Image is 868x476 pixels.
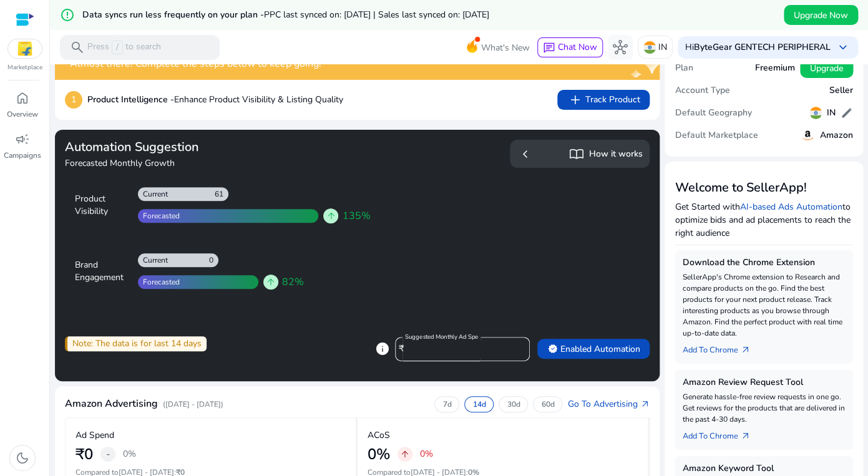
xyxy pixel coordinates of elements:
span: arrow_outward [640,399,650,409]
img: in.svg [643,41,656,54]
b: ByteGear GENTECH PERIPHERAL [694,41,831,53]
div: Note: The data is for last 14 days [65,336,207,351]
p: Get Started with to optimize bids and ad placements to reach the right audience [675,200,853,240]
span: verified [547,344,557,354]
span: info [375,341,390,356]
span: keyboard_arrow_down [836,40,851,55]
span: add [567,92,582,107]
span: - [106,447,110,462]
span: PPC last synced on: [DATE] | Sales last synced on: [DATE] [264,9,489,21]
span: What's New [481,37,530,59]
a: AI-based Ads Automation [739,201,842,213]
h3: Automation Suggestion [65,140,353,155]
p: 14d [472,399,485,409]
span: arrow_outward [740,431,750,441]
a: Add To Chrome [682,339,760,356]
span: dark_mode [15,450,30,465]
span: Enabled Automation [547,342,640,356]
b: Product Intelligence - [87,94,174,105]
h5: IN [827,108,836,119]
span: Chat Now [558,41,597,53]
p: Ad Spend [76,429,114,442]
h5: Download the Chrome Extension [682,258,846,268]
h5: Amazon [820,130,853,141]
button: chatChat Now [537,37,603,57]
h5: Plan [675,63,693,74]
h4: Forecasted Monthly Growth [65,157,353,170]
span: chevron_left [517,147,532,162]
span: chat [543,42,555,54]
span: home [15,90,30,105]
mat-icon: error_outline [60,7,75,22]
p: 0% [123,450,136,459]
p: 1 [65,91,82,109]
h3: Welcome to SellerApp! [675,180,853,195]
a: Go To Advertisingarrow_outward [567,397,650,410]
h5: Default Geography [675,108,751,119]
p: 0% [420,450,433,459]
h2: 0% [368,445,390,464]
span: Track Product [567,92,640,107]
img: flipkart.svg [8,39,42,58]
p: SellerApp's Chrome extension to Research and compare products on the go. Find the best products f... [682,271,846,339]
button: Upgrade [800,58,853,78]
a: Add To Chrome [682,425,760,442]
h5: Account Type [675,85,729,96]
span: arrow_upward [266,277,276,287]
span: arrow_outward [740,345,750,355]
p: Enhance Product Visibility & Listing Quality [87,93,343,106]
button: addTrack Product [557,90,650,110]
h2: ₹0 [76,445,93,464]
p: Press to search [87,41,161,54]
h5: Data syncs run less frequently on your plan - [82,10,489,21]
span: hub [613,40,628,55]
div: Forecasted [138,277,180,287]
div: Current [138,189,168,199]
span: campaign [15,132,30,147]
span: Upgrade [810,62,843,75]
div: Brand Engagement [75,259,130,284]
p: IN [658,36,667,58]
h5: Freemium [755,63,795,74]
p: Marketplace [7,63,42,72]
h5: How it works [588,149,642,160]
span: ₹ [399,342,404,354]
span: edit [841,107,853,119]
p: Overview [7,109,38,120]
img: amazon.svg [800,128,815,143]
h5: Amazon Keyword Tool [682,464,846,474]
p: Hi [685,43,831,52]
div: Product Visibility [75,193,130,218]
p: ([DATE] - [DATE]) [163,399,223,410]
p: Campaigns [4,150,41,161]
div: 0 [209,255,218,265]
span: 135% [342,208,370,223]
div: 61 [215,189,228,199]
p: 60d [541,399,554,409]
span: search [70,40,85,55]
span: arrow_upward [400,449,410,459]
button: hub [608,35,633,60]
button: Upgrade Now [784,5,858,25]
h5: Seller [829,85,853,96]
h5: Default Marketplace [675,130,758,141]
span: import_contacts [568,147,583,162]
mat-label: Suggested Monthly Ad Spend [405,333,485,341]
h5: Amazon Review Request Tool [682,377,846,388]
span: / [112,41,123,54]
span: Upgrade Now [794,9,848,22]
h4: Almost there! Complete the steps below to keep going! [70,58,324,70]
p: ACoS [368,429,390,442]
span: 82% [282,274,304,289]
span: arrow_upward [326,211,336,221]
button: verifiedEnabled Automation [537,339,650,359]
img: in.svg [809,107,822,119]
p: 30d [507,399,520,409]
div: Current [138,255,168,265]
h4: Amazon Advertising [65,398,158,410]
p: 7d [442,399,451,409]
p: Generate hassle-free review requests in one go. Get reviews for the products that are delivered i... [682,391,846,425]
div: Forecasted [138,211,180,221]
